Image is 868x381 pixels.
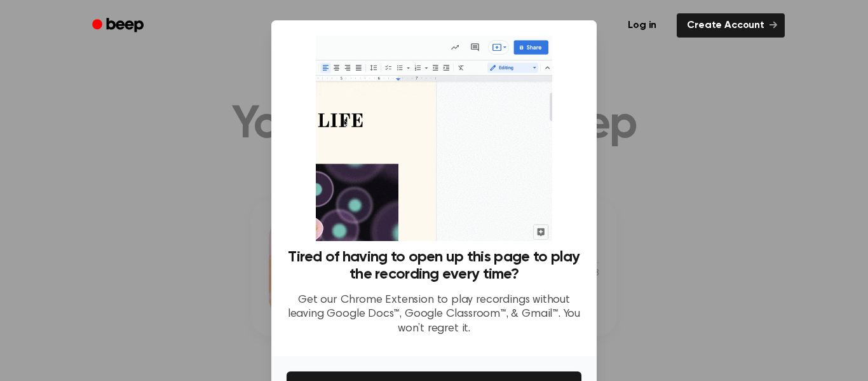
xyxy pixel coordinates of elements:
[677,13,785,38] a: Create Account
[83,13,155,38] a: Beep
[615,11,669,40] a: Log in
[287,249,581,283] h3: Tired of having to open up this page to play the recording every time?
[287,293,581,336] p: Get our Chrome Extension to play recordings without leaving Google Docs™, Google Classroom™, & Gm...
[316,36,552,241] img: Beep extension in action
